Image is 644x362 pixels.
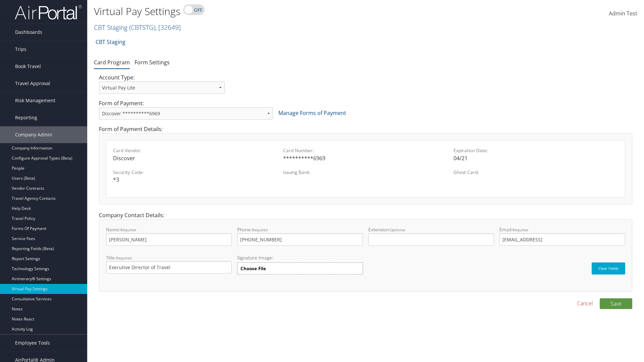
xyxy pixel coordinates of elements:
small: Required [252,227,268,232]
label: Signature Image: [237,254,363,262]
span: Trips [15,41,26,58]
div: Form of Payment: [94,99,637,125]
label: Email: [499,226,625,245]
small: Required [120,227,136,232]
button: Save [600,298,632,309]
span: Company Admin [15,126,52,143]
a: Admin Test [609,3,637,24]
label: Security Code: [113,169,278,176]
input: Name:Required [106,233,232,246]
label: Choose File [237,262,363,275]
span: Admin Test [609,10,637,17]
div: 04/21 [453,154,618,162]
span: Risk Management [15,92,55,109]
img: airportal-logo.png [15,4,82,20]
span: , [ 32649 ] [155,23,181,32]
a: Card Program [94,59,130,66]
label: Ghost Card: [453,169,618,176]
small: Required [513,227,528,232]
small: Optional [390,227,405,232]
label: Extension: [368,226,494,245]
a: Cancel [577,299,593,307]
label: Phone: [237,226,363,245]
span: Employee Tools [15,335,50,351]
label: Card Vendor: [113,147,278,154]
input: Phone:Required [237,233,363,246]
input: Email:Required [499,233,625,246]
button: Clear Fields [592,262,625,275]
span: Reporting [15,109,37,126]
a: Manage Forms of Payment [278,109,346,117]
span: Book Travel [15,58,41,75]
span: Dashboards [15,24,42,41]
h1: Virtual Pay Settings [94,4,456,18]
div: Discover [113,154,278,162]
input: Extension:Optional [368,233,494,246]
label: Issuing Bank: [283,169,448,176]
div: Company Contact Details: [94,211,637,298]
label: Name: [106,226,232,245]
span: Travel Approval [15,75,50,92]
label: Card Number: [283,147,448,154]
input: Title:Required [106,261,232,274]
div: Form of Payment Details: [94,125,637,211]
a: Form Settings [135,59,170,66]
label: Title: [106,254,232,274]
span: ( CBTSTG ) [129,23,155,32]
a: CBT Staging [96,35,125,49]
label: Expiration Date: [453,147,618,154]
small: Required [116,255,132,260]
div: Account Type: [94,73,230,99]
a: CBT Staging [94,23,181,32]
